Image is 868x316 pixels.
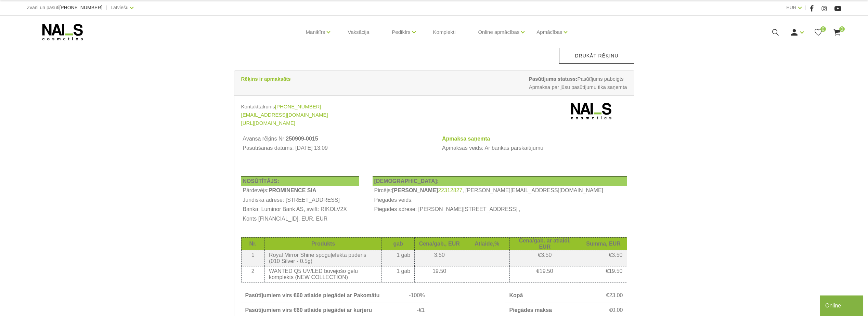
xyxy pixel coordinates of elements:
[509,307,552,313] strong: Piegādes maksa
[464,237,510,250] th: Atlaide,%
[241,205,359,214] th: Banka: Luminor Bank AS, swift: RIKOLV2X
[306,18,325,46] a: Manikīrs
[264,266,381,282] td: WANTED Q5 UV/LED būvējošo gelu komplekts (NEW COLLECTION)
[580,266,627,282] td: €19.50
[382,237,415,250] th: gab
[286,136,318,142] b: 250909-0015
[536,18,562,46] a: Apmācības
[510,250,580,266] td: €3.50
[786,3,796,12] a: EUR
[373,195,627,205] td: Piegādes veids:
[580,250,627,266] td: €3.50
[392,187,438,193] b: [PERSON_NAME]
[241,153,427,162] td: Avansa rēķins izdrukāts: [DATE] 11:09:01
[606,292,609,298] span: €
[241,266,264,282] td: 2
[478,18,519,46] a: Online apmācības
[559,48,634,64] a: Drukāt rēķinu
[392,18,410,46] a: Pedikīrs
[241,195,359,205] th: Juridiskā adrese: [STREET_ADDRESS]
[833,28,841,37] a: 0
[438,187,462,194] a: 22312827
[609,292,623,298] span: 23.00
[440,144,627,153] td: Apmaksas veids: Ar bankas pārskaitījumu
[415,266,464,282] td: 19.50
[382,250,415,266] td: 1 gab
[814,28,822,37] a: 0
[241,237,264,250] th: Nr.
[417,307,425,313] span: -€1
[529,75,627,91] span: Pasūtījums pabeigts Apmaksa par jūsu pasūtījumu tika saņemta
[529,76,578,82] strong: Pasūtījuma statuss:
[509,292,523,298] strong: Kopā
[839,26,845,32] span: 0
[342,16,375,49] a: Vaksācija
[241,103,429,111] div: Kontakttālrunis
[373,176,627,186] th: [DEMOGRAPHIC_DATA]:
[373,205,627,214] td: Piegādes adrese: [PERSON_NAME][STREET_ADDRESS] ,
[415,250,464,266] td: 3.50
[241,144,427,153] td: Pasūtīšanas datums: [DATE] 13:09
[241,111,328,119] a: [EMAIL_ADDRESS][DOMAIN_NAME]
[264,250,381,266] td: Royal Mirror Shine spoguļefekta pūderis (010 Silver - 0.5g)
[241,186,359,195] td: Pārdevējs:
[245,307,372,313] strong: Pasūtījumiem virs €60 atlaide piegādei ar kurjeru
[241,76,291,82] strong: Rēķins ir apmaksāts
[59,5,102,10] span: [PHONE_NUMBER]
[805,3,806,12] span: |
[510,266,580,282] td: €19.50
[241,134,427,144] th: Avansa rēķins Nr:
[373,186,627,195] td: Pircējs: , [PERSON_NAME][EMAIL_ADDRESS][DOMAIN_NAME]
[442,136,490,142] strong: Apmaksa saņemta
[111,3,128,12] a: Latviešu
[609,307,612,313] span: €
[428,16,461,49] a: Komplekti
[275,103,321,111] a: [PHONE_NUMBER]
[245,292,380,298] strong: Pasūtījumiem virs €60 atlaide piegādei ar Pakomātu
[241,214,359,224] th: Konts [FINANCIAL_ID], EUR, EUR
[409,292,425,298] span: -100%
[59,5,102,10] a: [PHONE_NUMBER]
[269,187,316,193] b: PROMINENCE SIA
[27,3,102,12] div: Zvani un pasūti
[382,266,415,282] td: 1 gab
[510,237,580,250] th: Cena/gab. ar atlaidi, EUR
[820,294,865,316] iframe: chat widget
[415,237,464,250] th: Cena/gab., EUR
[106,3,107,12] span: |
[264,237,381,250] th: Produkts
[241,176,359,186] th: NOSŪTĪTĀJS:
[241,119,295,127] a: [URL][DOMAIN_NAME]
[241,250,264,266] td: 1
[612,307,623,313] span: 0.00
[820,26,826,32] span: 0
[580,237,627,250] th: Summa, EUR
